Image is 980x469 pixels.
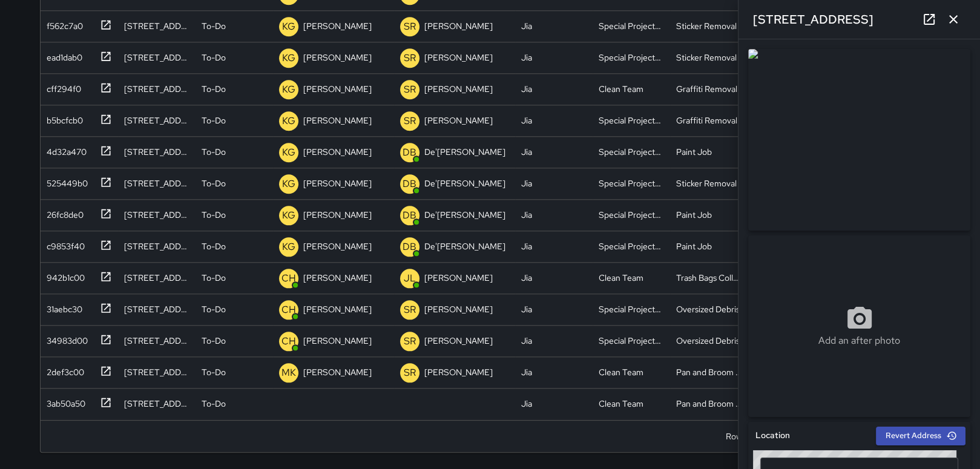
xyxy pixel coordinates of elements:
[676,240,712,252] div: Paint Job
[404,334,416,349] p: SR
[202,209,226,221] p: To-Do
[124,366,189,378] div: 22 Battery Street
[424,20,493,32] p: [PERSON_NAME]
[202,335,226,347] p: To-Do
[202,177,226,189] p: To-Do
[303,209,372,221] p: [PERSON_NAME]
[599,240,664,252] div: Special Projects Team
[282,19,295,34] p: KG
[282,145,295,160] p: KG
[521,335,532,347] div: Jia
[424,83,493,95] p: [PERSON_NAME]
[599,51,664,64] div: Special Projects Team
[282,240,295,254] p: KG
[124,114,189,126] div: 55 Stevenson Street
[42,15,83,32] div: f562c7a0
[202,303,226,315] p: To-Do
[303,240,372,252] p: [PERSON_NAME]
[282,82,295,97] p: KG
[281,303,296,317] p: CH
[303,303,372,315] p: [PERSON_NAME]
[281,366,296,380] p: MK
[404,366,416,380] p: SR
[202,146,226,158] p: To-Do
[202,114,226,126] p: To-Do
[124,51,189,64] div: 53 Stevenson Street
[599,272,643,284] div: Clean Team
[404,19,416,34] p: SR
[282,177,295,191] p: KG
[424,209,505,221] p: De'[PERSON_NAME]
[424,114,493,126] p: [PERSON_NAME]
[599,209,664,221] div: Special Projects Team
[124,146,189,158] div: 2 Trinity Place
[42,330,88,347] div: 34983d00
[424,240,505,252] p: De'[PERSON_NAME]
[42,204,84,221] div: 26fc8de0
[303,51,372,64] p: [PERSON_NAME]
[424,335,493,347] p: [PERSON_NAME]
[202,83,226,95] p: To-Do
[404,114,416,128] p: SR
[42,361,84,378] div: 2def3c00
[42,172,88,189] div: 525449b0
[282,208,295,223] p: KG
[404,51,416,65] p: SR
[202,51,226,64] p: To-Do
[403,240,416,254] p: DB
[124,177,189,189] div: 198 Sacramento Street
[42,267,85,284] div: 942b1c00
[42,47,82,64] div: ead1dab0
[676,114,737,126] div: Graffiti Removal
[599,114,664,126] div: Special Projects Team
[599,335,664,347] div: Special Projects Team
[303,366,372,378] p: [PERSON_NAME]
[599,83,643,95] div: Clean Team
[521,209,532,221] div: Jia
[124,398,189,410] div: 22 Battery Street
[202,20,226,32] p: To-Do
[676,146,712,158] div: Paint Job
[42,78,81,95] div: cff294f0
[202,366,226,378] p: To-Do
[424,51,493,64] p: [PERSON_NAME]
[521,303,532,315] div: Jia
[124,83,189,95] div: 53 Stevenson Street
[599,366,643,378] div: Clean Team
[303,83,372,95] p: [PERSON_NAME]
[202,398,226,410] p: To-Do
[676,335,740,347] div: Oversized Debris
[42,393,85,410] div: 3ab50a50
[521,272,532,284] div: Jia
[202,272,226,284] p: To-Do
[521,83,532,95] div: Jia
[521,20,532,32] div: Jia
[676,209,712,221] div: Paint Job
[403,177,416,191] p: DB
[303,146,372,158] p: [PERSON_NAME]
[521,398,532,410] div: Jia
[521,146,532,158] div: Jia
[42,235,85,252] div: c9853f40
[303,114,372,126] p: [PERSON_NAME]
[42,110,83,126] div: b5bcfcb0
[404,271,416,286] p: JL
[282,51,295,65] p: KG
[202,240,226,252] p: To-Do
[521,51,532,64] div: Jia
[124,20,189,32] div: 55 Stevenson Street
[424,366,493,378] p: [PERSON_NAME]
[124,209,189,221] div: 265 Sacramento Street
[676,366,742,378] div: Pan and Broom Block Faces
[676,20,737,32] div: Sticker Removal
[676,303,740,315] div: Oversized Debris
[42,298,82,315] div: 31aebc30
[424,146,505,158] p: De'[PERSON_NAME]
[726,430,783,442] p: Rows per page:
[403,145,416,160] p: DB
[303,272,372,284] p: [PERSON_NAME]
[124,303,189,315] div: 124 Market Street
[404,82,416,97] p: SR
[676,83,737,95] div: Graffiti Removal
[403,208,416,223] p: DB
